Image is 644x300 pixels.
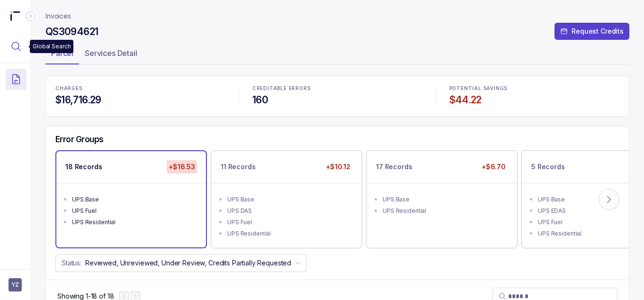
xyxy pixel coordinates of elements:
[45,45,79,64] li: Tab Parcel
[85,47,137,59] p: Services Detail
[65,162,102,172] p: 18 Records
[9,278,22,291] button: User initials
[227,195,351,204] div: UPS Base
[55,93,225,107] h4: $16,716.29
[85,258,291,268] p: Reviewed, Unreviewed, Under Review, Credits Partially Requested
[62,258,81,268] p: Status:
[376,162,412,172] p: 17 Records
[324,160,352,173] p: +$10.12
[45,45,629,64] ul: Tab Group
[33,42,71,51] p: Global Search
[55,134,104,145] h5: Error Groups
[572,27,624,36] p: Request Credits
[227,229,351,238] div: UPS Residential
[531,162,565,172] p: 5 Records
[449,93,619,107] h4: $44.22
[480,160,508,173] p: +$6.70
[555,23,629,40] button: Request Credits
[6,36,27,57] button: Menu Icon Button MagnifyingGlassIcon
[383,195,507,204] div: UPS Base
[227,206,351,216] div: UPS DAS
[72,206,196,216] div: UPS Fuel
[72,195,196,204] div: UPS Base
[79,45,143,64] li: Tab Services Detail
[252,86,422,91] p: CREDITABLE ERRORS
[55,86,225,91] p: CHARGES
[252,93,422,107] h4: 160
[55,254,307,272] button: Status:Reviewed, Unreviewed, Under Review, Credits Partially Requested
[25,10,36,22] div: Collapse Icon
[449,86,619,91] p: POTENTIAL SAVINGS
[383,206,507,216] div: UPS Residential
[45,25,98,38] h4: QS3094621
[167,160,197,173] p: +$16.53
[51,47,73,59] p: Parcel
[45,11,71,21] a: Invoices
[221,162,256,172] p: 11 Records
[227,218,351,227] div: UPS Fuel
[45,11,71,21] nav: breadcrumb
[72,218,196,227] div: UPS Residential
[6,69,27,90] button: Menu Icon Button DocumentTextIcon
